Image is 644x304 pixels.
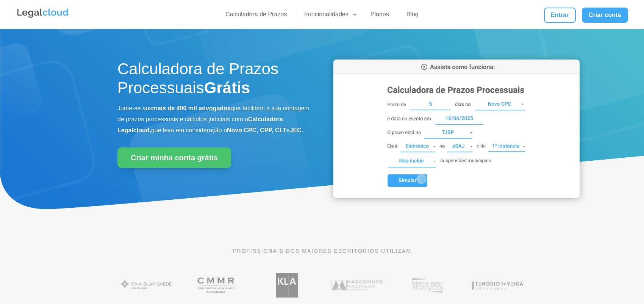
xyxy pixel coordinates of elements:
a: Criar minha conta grátis [117,147,231,168]
strong: Grátis [204,79,250,97]
a: Criar conta [582,8,628,23]
img: Koury Lopes Advogados [258,269,316,301]
a: Planos [366,11,394,22]
img: Calculadora de Prazos Processuais da Legalcloud [333,60,580,198]
b: Novo CPC, CPP, CLT [227,127,286,133]
img: Costa Martins Meira Rinaldi Advogados [188,269,245,301]
img: Gaia Silva Gaede Advogados Associados [117,269,175,301]
p: PROFISSIONAIS DOS MAIORES ESCRITÓRIOS UTILIZAM [117,247,527,255]
img: Profissionais do escritório Melo e Isaac Advogados utilizam a Legalcloud [399,269,456,301]
img: Legalcloud Logo [16,8,69,19]
b: Calculadora Legalcloud, [117,116,283,133]
img: Marcondes Machado Advogados utilizam a Legalcloud [328,269,386,301]
a: Funcionalidades [300,11,358,22]
a: Calculadora de Prazos Processuais da Legalcloud [333,193,580,199]
h1: Calculadora de Prazos Processuais [117,60,311,102]
img: Tenório da Veiga Advogados [469,269,527,301]
b: mais de 400 mil advogados [152,105,231,111]
a: Entrar [544,8,576,23]
p: Junte-se aos que facilitam a sua contagem de prazos processuais e cálculos judiciais com a que le... [117,103,311,136]
a: Logo da Legalcloud [16,14,69,20]
a: Calculadora de Prazos [221,11,291,22]
a: Blog [402,11,423,22]
b: JEC. [290,127,303,133]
